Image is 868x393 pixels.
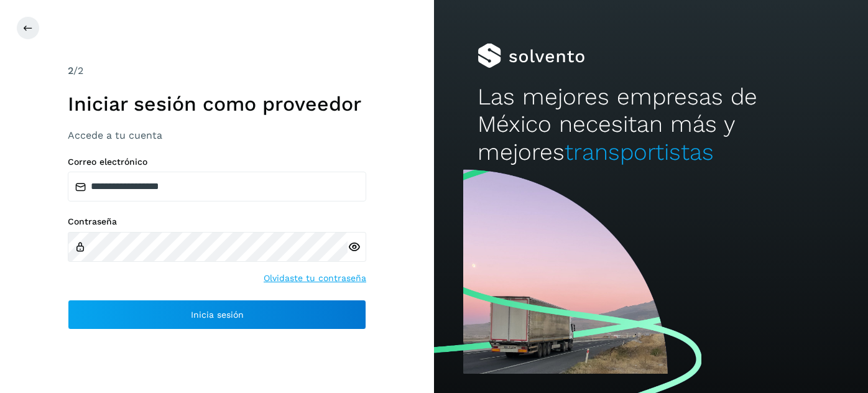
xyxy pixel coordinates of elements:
span: Inicia sesión [191,310,244,319]
label: Contraseña [68,216,366,227]
label: Correo electrónico [68,157,366,167]
h2: Las mejores empresas de México necesitan más y mejores [478,83,824,166]
button: Inicia sesión [68,300,366,330]
span: transportistas [565,139,714,165]
div: /2 [68,63,366,78]
h1: Iniciar sesión como proveedor [68,92,366,116]
a: Olvidaste tu contraseña [264,272,366,285]
span: 2 [68,65,73,76]
h3: Accede a tu cuenta [68,129,366,141]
